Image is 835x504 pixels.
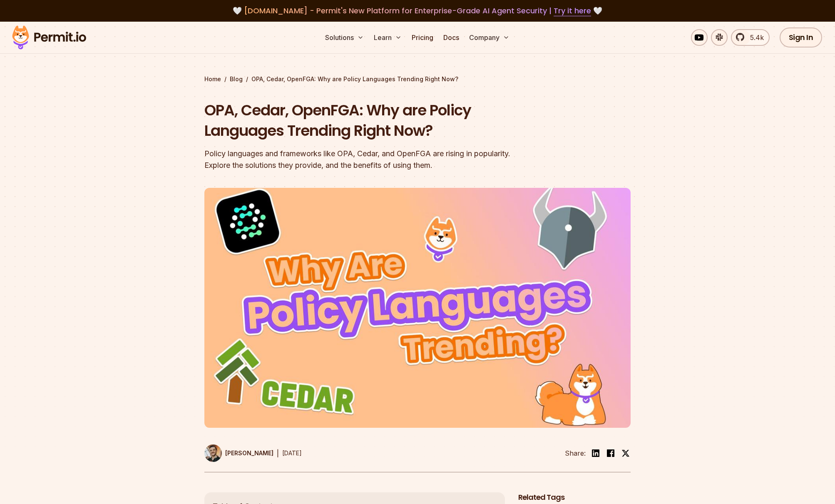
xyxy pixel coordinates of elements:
[230,75,243,83] a: Blog
[244,5,591,16] span: [DOMAIN_NAME] - Permit's New Platform for Enterprise-Grade AI Agent Security |
[277,448,279,458] div: |
[204,75,221,83] a: Home
[606,448,616,458] img: facebook
[554,5,591,16] a: Try it here
[565,448,586,458] li: Share:
[408,29,437,46] a: Pricing
[591,448,601,458] img: linkedin
[20,5,815,17] div: 🤍 🤍
[322,29,367,46] button: Solutions
[204,100,524,141] h1: OPA, Cedar, OpenFGA: Why are Policy Languages Trending Right Now?
[204,75,631,83] div: / /
[204,444,273,462] a: [PERSON_NAME]
[225,449,273,457] p: [PERSON_NAME]
[370,29,405,46] button: Learn
[204,444,222,462] img: Daniel Bass
[518,492,631,503] h2: Related Tags
[621,449,630,457] img: twitter
[204,188,631,428] img: OPA, Cedar, OpenFGA: Why are Policy Languages Trending Right Now?
[731,29,770,46] a: 5.4k
[745,32,764,42] span: 5.4k
[8,23,90,52] img: Permit logo
[780,27,823,47] a: Sign In
[282,449,302,457] time: [DATE]
[440,29,462,46] a: Docs
[204,148,524,171] div: Policy languages and frameworks like OPA, Cedar, and OpenFGA are rising in popularity. Explore th...
[466,29,513,46] button: Company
